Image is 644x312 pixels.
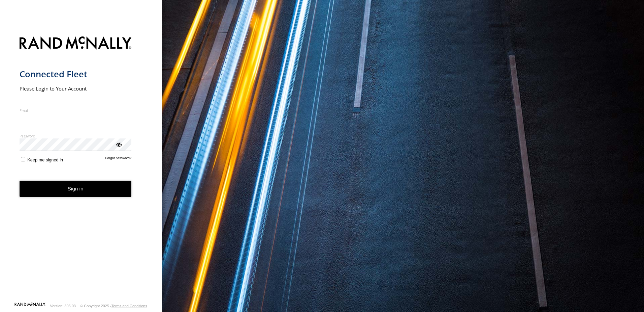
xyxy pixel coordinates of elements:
[20,32,142,302] form: main
[20,181,132,197] button: Sign in
[21,157,25,161] input: Keep me signed in
[105,156,132,162] a: Forgot password?
[111,304,147,308] a: Terms and Conditions
[20,133,132,138] label: Password
[14,303,45,309] a: Visit our Website
[115,141,122,148] div: ViewPassword
[20,108,132,113] label: Email
[27,157,63,162] span: Keep me signed in
[80,304,147,308] div: © Copyright 2025 -
[20,69,132,80] h1: Connected Fleet
[20,35,132,52] img: Rand McNally
[50,304,76,308] div: Version: 305.03
[20,85,132,92] h2: Please Login to Your Account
